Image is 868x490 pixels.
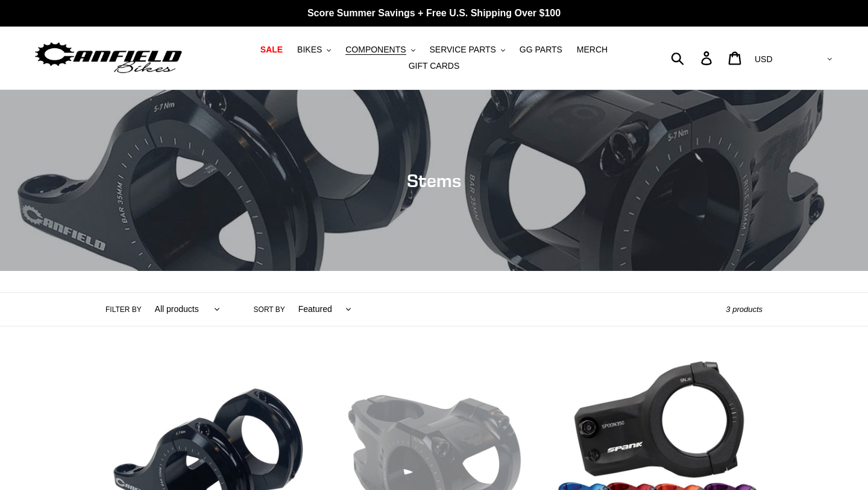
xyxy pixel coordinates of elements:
span: SERVICE PARTS [429,45,495,55]
span: MERCH [577,45,608,55]
span: BIKES [297,45,322,55]
a: GIFT CARDS [403,58,466,74]
input: Search [678,45,708,71]
label: Sort by [254,304,285,315]
img: Canfield Bikes [33,39,184,77]
a: GG PARTS [514,42,568,58]
button: BIKES [291,42,337,58]
span: 3 products [726,305,763,314]
span: Stems [407,170,461,191]
span: GG PARTS [520,45,562,55]
label: Filter by [105,304,142,315]
span: COMPONENTS [345,45,406,55]
button: SERVICE PARTS [423,42,511,58]
button: COMPONENTS [339,42,421,58]
a: MERCH [571,42,614,58]
span: GIFT CARDS [409,61,460,71]
span: SALE [260,45,283,55]
a: SALE [254,42,289,58]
